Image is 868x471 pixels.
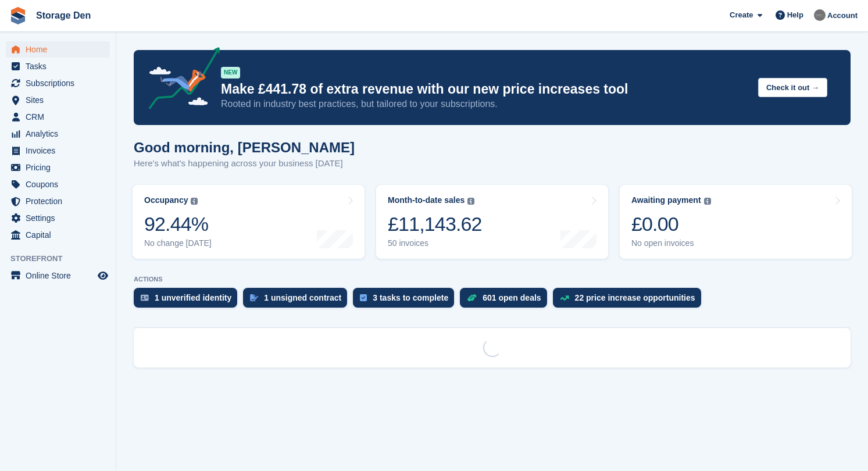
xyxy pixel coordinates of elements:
[191,198,198,205] img: icon-info-grey-7440780725fd019a000dd9b08b2336e03edf1995a4989e88bcd33f0948082b44.svg
[388,238,482,248] div: 50 invoices
[6,193,110,209] a: menu
[6,267,110,284] a: menu
[26,92,95,108] span: Sites
[26,210,95,226] span: Settings
[631,212,711,236] div: £0.00
[353,288,460,313] a: 3 tasks to complete
[483,293,541,302] div: 601 open deals
[376,185,608,259] a: Month-to-date sales £11,143.62 50 invoices
[26,75,95,91] span: Subscriptions
[10,253,116,265] span: Storefront
[144,212,212,236] div: 92.44%
[26,58,95,74] span: Tasks
[139,47,220,113] img: price-adjustments-announcement-icon-8257ccfd72463d97f412b2fc003d46551f7dbcb40ab6d574587a9cd5c0d94...
[620,185,852,259] a: Awaiting payment £0.00 No open invoices
[133,185,365,259] a: Occupancy 92.44% No change [DATE]
[6,126,110,142] a: menu
[6,58,110,74] a: menu
[141,294,149,301] img: verify_identity-adf6edd0f0f0b5bbfe63781bf79b02c33cf7c696d77639b501bdc392416b5a36.svg
[6,75,110,91] a: menu
[134,288,243,313] a: 1 unverified identity
[26,267,95,284] span: Online Store
[467,294,477,302] img: deal-1b604bf984904fb50ccaf53a9ad4b4a5d6e5aea283cecdc64d6e3604feb123c2.svg
[787,9,803,21] span: Help
[26,159,95,176] span: Pricing
[460,288,552,313] a: 601 open deals
[26,193,95,209] span: Protection
[6,210,110,226] a: menu
[26,41,95,58] span: Home
[134,276,851,283] p: ACTIONS
[134,157,355,170] p: Here's what's happening across your business [DATE]
[221,98,749,110] p: Rooted in industry best practices, but tailored to your subscriptions.
[553,288,707,313] a: 22 price increase opportunities
[31,6,95,25] a: Storage Den
[467,198,474,205] img: icon-info-grey-7440780725fd019a000dd9b08b2336e03edf1995a4989e88bcd33f0948082b44.svg
[6,176,110,192] a: menu
[373,293,448,302] div: 3 tasks to complete
[827,10,858,22] span: Account
[96,269,110,283] a: Preview store
[6,159,110,176] a: menu
[26,109,95,125] span: CRM
[250,294,258,301] img: contract_signature_icon-13c848040528278c33f63329250d36e43548de30e8caae1d1a13099fd9432cc5.svg
[155,293,231,302] div: 1 unverified identity
[6,92,110,108] a: menu
[6,109,110,125] a: menu
[730,9,753,21] span: Create
[134,140,355,155] h1: Good morning, [PERSON_NAME]
[388,195,465,205] div: Month-to-date sales
[814,9,826,21] img: Brian Barbour
[631,195,701,205] div: Awaiting payment
[144,195,188,205] div: Occupancy
[9,7,27,24] img: stora-icon-8386f47178a22dfd0bd8f6a31ec36ba5ce8667c1dd55bd0f319d3a0aa187defe.svg
[560,295,569,301] img: price_increase_opportunities-93ffe204e8149a01c8c9dc8f82e8f89637d9d84a8eef4429ea346261dce0b2c0.svg
[243,288,353,313] a: 1 unsigned contract
[26,126,95,142] span: Analytics
[26,176,95,192] span: Coupons
[704,198,711,205] img: icon-info-grey-7440780725fd019a000dd9b08b2336e03edf1995a4989e88bcd33f0948082b44.svg
[758,78,827,97] button: Check it out →
[26,227,95,243] span: Capital
[221,81,749,98] p: Make £441.78 of extra revenue with our new price increases tool
[26,142,95,159] span: Invoices
[6,142,110,159] a: menu
[144,238,212,248] div: No change [DATE]
[388,212,482,236] div: £11,143.62
[6,41,110,58] a: menu
[631,238,711,248] div: No open invoices
[221,67,240,78] div: NEW
[360,294,367,301] img: task-75834270c22a3079a89374b754ae025e5fb1db73e45f91037f5363f120a921f8.svg
[575,293,695,302] div: 22 price increase opportunities
[264,293,341,302] div: 1 unsigned contract
[6,227,110,243] a: menu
